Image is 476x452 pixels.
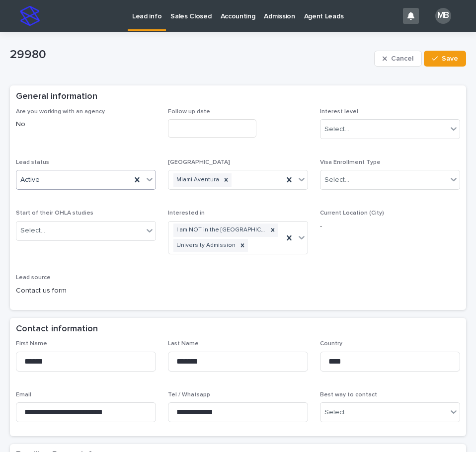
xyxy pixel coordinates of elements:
[320,341,342,347] span: Country
[324,124,349,135] div: Select...
[16,286,156,296] p: Contact us form
[16,119,156,130] p: No
[16,392,31,398] span: Email
[168,109,210,115] span: Follow up date
[391,55,413,62] span: Cancel
[320,392,377,398] span: Best way to contact
[10,48,370,62] p: 29980
[168,392,210,398] span: Tel / Whatsapp
[173,173,221,187] div: Miami Aventura
[16,324,98,335] h2: Contact information
[20,175,40,185] span: Active
[173,224,267,237] div: I am NOT in the [GEOGRAPHIC_DATA] and I want to apply for an [DEMOGRAPHIC_DATA]
[16,159,49,165] span: Lead status
[168,159,230,165] span: [GEOGRAPHIC_DATA]
[20,226,45,236] div: Select...
[168,210,205,216] span: Interested in
[20,6,40,26] img: stacker-logo-s-only.png
[435,8,451,24] div: MB
[424,51,466,67] button: Save
[173,239,237,252] div: University Admission
[442,55,458,62] span: Save
[320,159,381,165] span: Visa Enrollment Type
[168,341,199,347] span: Last Name
[320,210,384,216] span: Current Location (City)
[324,407,349,418] div: Select...
[320,109,358,115] span: Interest level
[16,210,93,216] span: Start of their OHLA studies
[324,175,349,185] div: Select...
[320,221,460,231] p: -
[16,275,51,281] span: Lead source
[16,341,47,347] span: First Name
[16,91,97,102] h2: General information
[16,109,105,115] span: Are you working with an agency
[374,51,422,67] button: Cancel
